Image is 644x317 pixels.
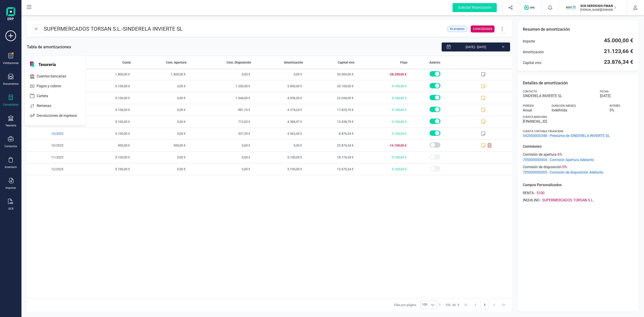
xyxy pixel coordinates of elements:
span: Comisión de disposición [523,164,561,170]
span: Amortización [284,60,303,65]
span: 5.100,00 € [81,104,133,116]
span: 705000000005 - Comisión de disposición Adelanto [523,170,633,175]
span: 18.776,34 € [305,151,356,163]
div: Solicitar financiación [453,3,497,12]
div: Inventario [5,165,17,169]
span: 4.218,24 € [253,104,305,116]
div: - [523,190,633,196]
span: 9 [458,303,459,307]
span: 1.200,00 € [188,80,253,92]
span: 0,00 € [133,128,188,139]
span: 5100 [536,190,544,196]
span: 0 % [610,108,633,113]
span: Indefinida [552,108,604,113]
span: 5.100,00 € [356,80,409,92]
span: 100 [445,303,451,307]
span: En progreso [450,27,464,31]
span: Cuenta bancaria [523,115,547,119]
span: SINDERELA INVIERTE SL [523,93,595,99]
span: Contacto [523,90,537,93]
span: Tabla de amortizaciones [27,44,71,50]
div: Filas por página: [394,301,437,309]
span: 5.100,00 € [356,163,409,175]
span: 5.100,00 € [81,92,133,104]
span: 6 % [557,152,562,157]
span: SUPERMERCADOS TORSAN S.L. [542,198,594,203]
img: SC [566,3,576,13]
span: 0,00 € [133,116,188,128]
p: Detalles de amortización [523,80,633,86]
span: 5.100,00 € [81,163,133,175]
p: Campos Personalizados [523,182,633,188]
span: Com. Disposición [227,60,251,65]
button: Page 1 [481,301,489,309]
span: 10/2025 [27,140,81,151]
span: 0,00 € [133,104,188,116]
div: OCR [8,207,13,211]
button: Last Page [500,301,508,309]
span: [FINANCIAL_ID] [523,119,633,124]
span: 5.100,00 € [253,151,305,163]
span: Cuenta contable financiera [523,130,563,133]
span: Cartera [35,93,56,99]
span: 713,03 € [188,116,253,128]
span: Período [523,104,534,108]
span: 23.876,34 € [305,140,356,151]
span: 0,00 € [188,68,253,80]
span: 12/2025 [27,163,81,175]
div: CONCEDIDOS [471,26,494,32]
span: RENTA [523,190,534,196]
span: [DATE] [600,93,610,99]
span: 705000000004 - Comisión Apertura Adelanto [523,157,633,163]
span: Asiento [429,60,440,65]
div: Importar [6,186,16,190]
button: Solicitar financiación [447,0,502,15]
span: 542000000348 - Préstamo de SINDERELA INVIERTE SL [523,133,633,138]
p: Resumen de amortización [523,26,633,32]
span: Amortización [523,49,544,55]
span: 900,00 € [133,140,188,151]
span: Capital vivo [338,60,354,65]
span: 0,00 € [253,68,305,80]
span: 5.100,00 € [81,128,133,139]
div: - [523,198,633,203]
span: 0 % [562,164,567,170]
span: 5.100,00 € [253,163,305,175]
span: 100 [421,301,429,309]
span: 5.100,00 € [81,80,133,92]
span: 5.100,00 € [356,116,409,128]
span: 45.000,00 € [604,37,633,44]
button: SCSCD SERVICIOS FINANCIEROS SL[PERSON_NAME][DEMOGRAPHIC_DATA][DEMOGRAPHIC_DATA] [564,0,621,15]
span: 1.044,00 € [188,92,253,104]
img: Logo de OPS [524,5,536,10]
span: 1.800,00 € [81,68,133,80]
span: 5.100,00 € [81,151,133,163]
span: 11/2025 [27,151,81,163]
span: 13.676,34 € [305,163,356,175]
span: 5.100,00 € [356,104,409,116]
span: 30.000,00 € [305,68,356,80]
span: 0,00 € [188,140,253,151]
span: 13.438,79 € [305,116,356,128]
span: 537,55 € [188,128,253,139]
button: Previous Page [471,301,480,309]
span: 10/2025 [27,128,81,139]
img: Logo Finanedi [6,7,15,21]
span: 5.100,00 € [356,128,409,139]
span: Cuentas bancarias [35,74,74,79]
span: Cuota [122,60,131,65]
span: 0,00 € [188,163,253,175]
button: Next Page [490,301,498,309]
div: Documentos [3,82,19,86]
div: Tesorería [5,124,16,127]
div: Validaciones [3,61,19,65]
span: 881,76 € [188,104,253,116]
span: 17.825,76 € [305,104,356,116]
div: Contabilidad [3,103,19,106]
p: [PERSON_NAME][DEMOGRAPHIC_DATA][DEMOGRAPHIC_DATA] [580,8,616,12]
span: -14.100,00 € [356,140,409,151]
span: 0,00 € [133,92,188,104]
p: SCD SERVICIOS FINANCIEROS SL [580,4,616,8]
span: 3.900,00 € [253,80,305,92]
span: 5.100,00 € [356,92,409,104]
